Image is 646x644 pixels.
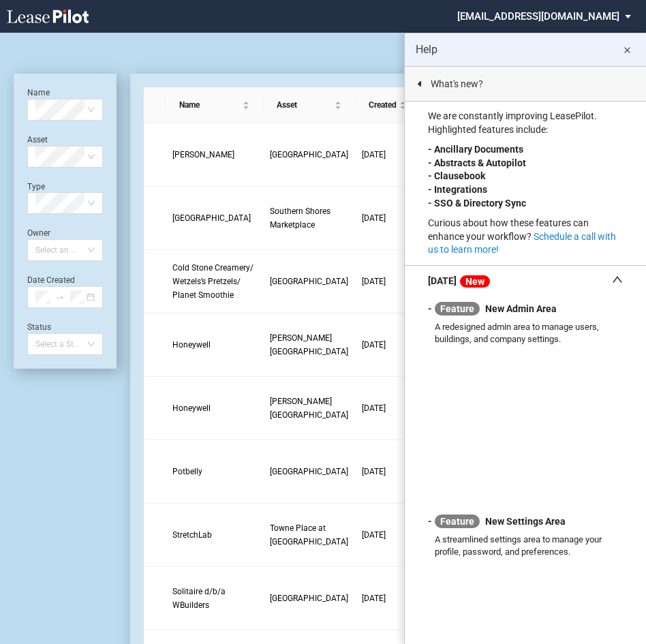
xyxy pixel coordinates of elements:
[55,292,65,302] span: to
[362,275,413,288] a: [DATE]
[172,403,211,413] span: Honeywell
[55,292,65,302] span: swap-right
[362,277,386,286] span: [DATE]
[270,206,330,230] span: Southern Shores Marketplace
[355,87,420,123] th: Created
[27,275,75,285] label: Date Created
[172,338,256,352] a: Honeywell
[270,592,348,605] a: [GEOGRAPHIC_DATA]
[362,213,386,223] span: [DATE]
[270,277,348,286] span: Valley Plaza
[270,204,348,232] a: Southern Shores Marketplace
[172,528,256,542] a: StretchLab
[166,87,263,123] th: Name
[270,594,348,603] span: Chantilly Plaza
[362,465,413,478] a: [DATE]
[27,88,50,97] label: Name
[179,98,240,112] span: Name
[172,587,226,610] span: Solitaire d/b/a WBuilders
[270,465,348,478] a: [GEOGRAPHIC_DATA]
[362,467,386,476] span: [DATE]
[362,592,413,605] a: [DATE]
[362,150,386,159] span: [DATE]
[362,211,413,225] a: [DATE]
[270,523,348,547] span: Towne Place at Greenbrier
[270,521,348,549] a: Towne Place at [GEOGRAPHIC_DATA]
[172,340,211,350] span: Honeywell
[362,594,386,603] span: [DATE]
[270,467,348,476] span: Yorktowne Plaza
[27,135,48,144] label: Asset
[172,585,256,612] a: Solitaire d/b/a WBuilders
[172,211,256,225] a: [GEOGRAPHIC_DATA]
[172,261,256,302] a: Cold Stone Creamery/ Wetzels’s Pretzels/ Planet Smoothie
[362,403,386,413] span: [DATE]
[172,467,202,476] span: Potbelly
[270,395,348,422] a: [PERSON_NAME][GEOGRAPHIC_DATA]
[172,263,253,300] span: Cold Stone Creamery/ Wetzels’s Pretzels/ Planet Smoothie
[362,528,413,542] a: [DATE]
[362,338,413,352] a: [DATE]
[277,98,332,112] span: Asset
[270,331,348,358] a: [PERSON_NAME][GEOGRAPHIC_DATA]
[270,333,348,356] span: Herndon Parkway
[27,322,51,332] label: Status
[270,150,348,159] span: Cherryvale Plaza
[172,465,256,478] a: Potbelly
[362,401,413,415] a: [DATE]
[172,150,234,159] span: Papa Johns
[172,530,212,540] span: StretchLab
[27,228,50,238] label: Owner
[172,148,256,162] a: [PERSON_NAME]
[270,275,348,288] a: [GEOGRAPHIC_DATA]
[172,213,251,223] span: Outer Banks Hospital
[270,148,348,162] a: [GEOGRAPHIC_DATA]
[362,148,413,162] a: [DATE]
[270,397,348,420] span: Herndon Parkway
[263,87,355,123] th: Asset
[172,401,256,415] a: Honeywell
[369,98,397,112] span: Created
[362,530,386,540] span: [DATE]
[362,340,386,350] span: [DATE]
[27,182,45,191] label: Type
